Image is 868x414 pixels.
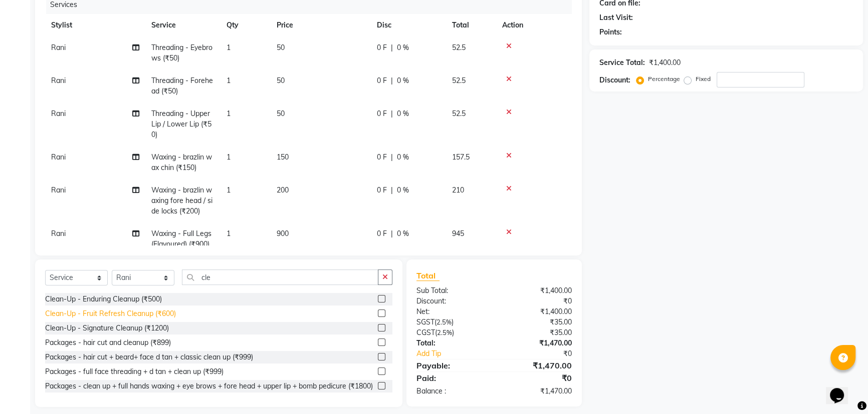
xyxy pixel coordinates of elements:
div: Service Total: [599,57,645,68]
span: | [391,108,393,119]
span: 150 [277,152,289,161]
span: SGST [416,317,435,326]
span: | [391,185,393,195]
div: Packages - hair cut + beard+ face d tan + classic clean up (₹999) [45,352,253,362]
div: ₹1,470.00 [494,338,579,348]
span: 210 [452,185,464,194]
span: Waxing - Full Legs (Flavoured) (₹900) [151,229,211,248]
div: Discount: [409,296,494,306]
span: 0 % [397,108,409,119]
span: Rani [51,152,66,161]
div: Last Visit: [599,12,633,23]
span: 1 [227,185,231,194]
span: 50 [277,76,285,85]
div: Net: [409,306,494,317]
th: Disc [371,14,446,36]
div: Clean-Up - Enduring Cleanup (₹500) [45,294,162,304]
span: | [391,228,393,239]
span: 50 [277,43,285,52]
span: 52.5 [452,76,466,85]
div: Paid: [409,372,494,384]
span: 0 F [377,108,387,119]
span: 1 [227,76,231,85]
div: Discount: [599,75,630,85]
div: Payable: [409,359,494,371]
div: Clean-Up - Signature Cleanup (₹1200) [45,323,169,333]
span: 0 % [397,152,409,162]
div: Sub Total: [409,285,494,296]
th: Stylist [45,14,145,36]
div: ₹1,400.00 [649,57,681,68]
div: Packages - full face threading + d tan + clean up (₹999) [45,366,224,377]
div: ₹0 [494,372,579,384]
span: 1 [227,43,231,52]
div: ₹35.00 [494,317,579,327]
span: | [391,75,393,86]
span: 0 % [397,75,409,86]
iframe: chat widget [826,374,858,404]
span: 52.5 [452,109,466,118]
th: Action [496,14,572,36]
span: Waxing - brazlin waxing fore head / side locks (₹200) [151,185,212,215]
span: 0 F [377,42,387,53]
span: Threading - Upper Lip / Lower Lip (₹50) [151,109,211,139]
span: Rani [51,229,66,238]
div: Points: [599,27,622,37]
span: 0 F [377,152,387,162]
div: Balance : [409,386,494,396]
span: 2.5% [437,328,452,336]
span: Threading - Forehead (₹50) [151,76,213,95]
div: ₹1,400.00 [494,306,579,317]
span: Total [416,270,440,281]
div: ₹0 [508,348,579,359]
span: Waxing - brazlin wax chin (₹150) [151,152,212,172]
span: | [391,152,393,162]
div: ₹35.00 [494,327,579,338]
th: Total [446,14,496,36]
span: Rani [51,109,66,118]
span: 900 [277,229,289,238]
th: Qty [221,14,271,36]
span: 945 [452,229,464,238]
span: Rani [51,185,66,194]
span: Rani [51,43,66,52]
div: Clean-Up - Fruit Refresh Cleanup (₹600) [45,308,176,319]
span: 0 F [377,228,387,239]
div: ₹1,470.00 [494,359,579,371]
span: Threading - Eyebrows (₹50) [151,43,212,62]
input: Search or Scan [182,269,378,285]
span: 200 [277,185,289,194]
span: 1 [227,109,231,118]
span: 0 % [397,228,409,239]
div: Packages - hair cut and cleanup (₹899) [45,337,171,348]
th: Service [145,14,221,36]
span: 0 F [377,75,387,86]
th: Price [271,14,371,36]
div: Packages - clean up + full hands waxing + eye brows + fore head + upper lip + bomb pedicure (₹1800) [45,381,373,391]
label: Percentage [648,74,680,83]
div: ₹1,470.00 [494,386,579,396]
a: Add Tip [409,348,509,359]
span: | [391,42,393,53]
span: 0 % [397,42,409,53]
div: ( ) [409,327,494,338]
span: CGST [416,328,435,337]
div: ₹1,400.00 [494,285,579,296]
div: ₹0 [494,296,579,306]
div: Total: [409,338,494,348]
span: 0 F [377,185,387,195]
div: ( ) [409,317,494,327]
span: 157.5 [452,152,470,161]
span: 52.5 [452,43,466,52]
label: Fixed [696,74,711,83]
span: 1 [227,152,231,161]
span: 50 [277,109,285,118]
span: Rani [51,76,66,85]
span: 0 % [397,185,409,195]
span: 2.5% [437,318,452,326]
span: 1 [227,229,231,238]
